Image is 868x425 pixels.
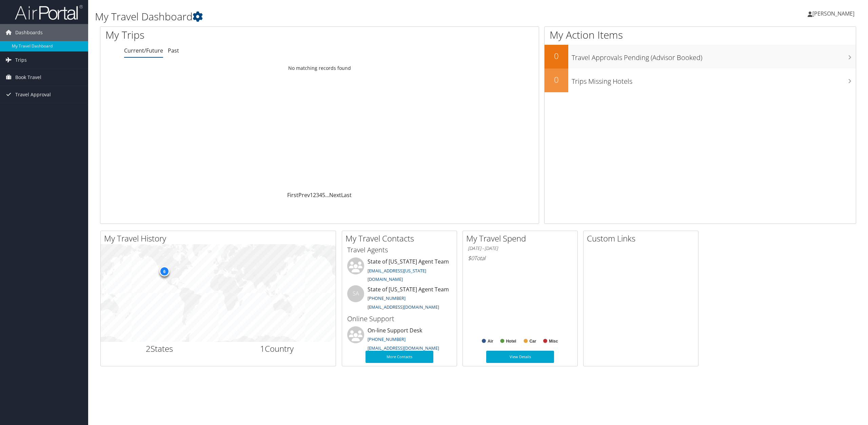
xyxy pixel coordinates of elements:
[341,191,352,199] a: Last
[310,191,313,199] a: 1
[812,10,854,17] span: [PERSON_NAME]
[808,3,861,24] a: [PERSON_NAME]
[15,52,27,69] span: Trips
[347,285,364,302] div: SA
[572,73,856,86] h3: Trips Missing Hotels
[368,268,426,283] a: [EMAIL_ADDRESS][US_STATE][DOMAIN_NAME]
[545,50,568,62] h2: 0
[466,233,577,244] h2: My Travel Spend
[347,314,452,324] h3: Online Support
[15,69,41,86] span: Book Travel
[322,191,325,199] a: 5
[346,233,457,244] h2: My Travel Contacts
[488,339,493,344] text: Air
[545,69,856,92] a: 0Trips Missing Hotels
[106,343,213,354] h2: States
[95,9,606,24] h1: My Travel Dashboard
[468,254,474,262] span: $0
[159,266,169,276] div: 6
[223,343,331,354] h2: Country
[368,345,439,351] a: [EMAIL_ADDRESS][DOMAIN_NAME]
[124,47,163,54] a: Current/Future
[368,295,406,301] a: [PHONE_NUMBER]
[344,326,455,354] li: On-line Support Desk
[15,24,43,41] span: Dashboards
[104,233,336,244] h2: My Travel History
[146,343,151,354] span: 2
[325,191,329,199] span: …
[545,45,856,69] a: 0Travel Approvals Pending (Advisor Booked)
[344,285,455,313] li: State of [US_STATE] Agent Team
[368,304,439,310] a: [EMAIL_ADDRESS][DOMAIN_NAME]
[168,47,179,54] a: Past
[468,254,572,262] h6: Total
[468,245,572,252] h6: [DATE] - [DATE]
[529,339,536,344] text: Car
[105,28,351,42] h1: My Trips
[100,62,539,74] td: No matching records found
[549,339,558,344] text: Misc
[545,74,568,85] h2: 0
[329,191,341,199] a: Next
[587,233,698,244] h2: Custom Links
[545,28,856,42] h1: My Action Items
[506,339,516,344] text: Hotel
[313,191,316,199] a: 2
[344,257,455,285] li: State of [US_STATE] Agent Team
[368,336,406,342] a: [PHONE_NUMBER]
[260,343,265,354] span: 1
[572,50,856,62] h3: Travel Approvals Pending (Advisor Booked)
[287,191,298,199] a: First
[15,4,83,20] img: airportal-logo.png
[347,245,452,255] h3: Travel Agents
[298,191,310,199] a: Prev
[15,86,51,103] span: Travel Approval
[486,351,554,363] a: View Details
[316,191,319,199] a: 3
[319,191,322,199] a: 4
[366,351,433,363] a: More Contacts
